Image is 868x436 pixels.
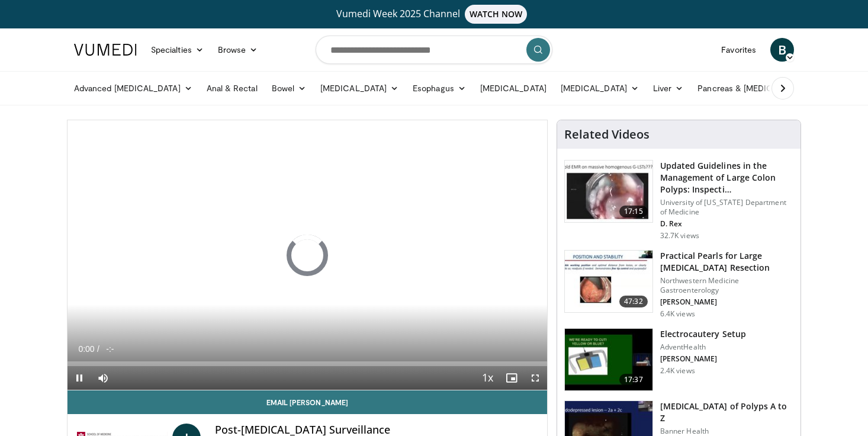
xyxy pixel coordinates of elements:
[660,328,746,340] h3: Electrocautery Setup
[67,390,547,414] a: Email [PERSON_NAME]
[406,76,473,100] a: Esophagus
[313,76,406,100] a: [MEDICAL_DATA]
[660,160,793,195] h3: Updated Guidelines in the Management of Large Colon Polyps: Inspecti…
[554,76,646,100] a: [MEDICAL_DATA]
[690,76,829,100] a: Pancreas & [MEDICAL_DATA]
[660,276,793,295] p: Northwestern Medicine Gastroenterology
[660,400,793,424] h3: [MEDICAL_DATA] of Polyps A to Z
[265,76,313,100] a: Bowel
[660,366,695,376] p: 2.4K views
[619,296,648,307] span: 47:32
[564,328,793,391] a: 17:37 Electrocautery Setup AdventHealth [PERSON_NAME] 2.4K views
[74,44,137,56] img: VuMedi Logo
[660,354,746,364] p: [PERSON_NAME]
[500,366,523,390] button: Enable picture-in-picture mode
[523,366,547,390] button: Fullscreen
[565,161,652,222] img: dfcfcb0d-b871-4e1a-9f0c-9f64970f7dd8.150x105_q85_crop-smart_upscale.jpg
[565,251,652,312] img: 0daeedfc-011e-4156-8487-34fa55861f89.150x105_q85_crop-smart_upscale.jpg
[660,342,746,352] p: AdventHealth
[67,366,91,390] button: Pause
[660,297,793,307] p: [PERSON_NAME]
[660,427,793,436] p: Banner Health
[144,38,211,62] a: Specialties
[211,38,265,62] a: Browse
[67,76,200,100] a: Advanced [MEDICAL_DATA]
[67,120,547,390] video-js: Video Player
[476,366,500,390] button: Playback Rate
[660,309,695,319] p: 6.4K views
[465,5,528,24] span: WATCH NOW
[714,38,763,62] a: Favorites
[770,38,794,62] a: B
[619,206,648,217] span: 17:15
[660,198,793,217] p: University of [US_STATE] Department of Medicine
[78,344,94,354] span: 0:00
[200,76,265,100] a: Anal & Rectal
[97,344,99,354] span: /
[660,219,793,229] p: D. Rex
[660,250,793,274] h3: Practical Pearls for Large [MEDICAL_DATA] Resection
[316,36,552,64] input: Search topics, interventions
[564,127,650,142] h4: Related Videos
[473,76,554,100] a: [MEDICAL_DATA]
[76,5,792,24] a: Vumedi Week 2025 ChannelWATCH NOW
[106,344,114,354] span: -:-
[565,329,652,390] img: fad971be-1e1b-4bee-8d31-3c0c22ccf592.150x105_q85_crop-smart_upscale.jpg
[564,250,793,319] a: 47:32 Practical Pearls for Large [MEDICAL_DATA] Resection Northwestern Medicine Gastroenterology ...
[91,366,115,390] button: Mute
[646,76,690,100] a: Liver
[660,231,699,241] p: 32.7K views
[67,361,547,366] div: Progress Bar
[564,160,793,241] a: 17:15 Updated Guidelines in the Management of Large Colon Polyps: Inspecti… University of [US_STA...
[619,374,648,386] span: 17:37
